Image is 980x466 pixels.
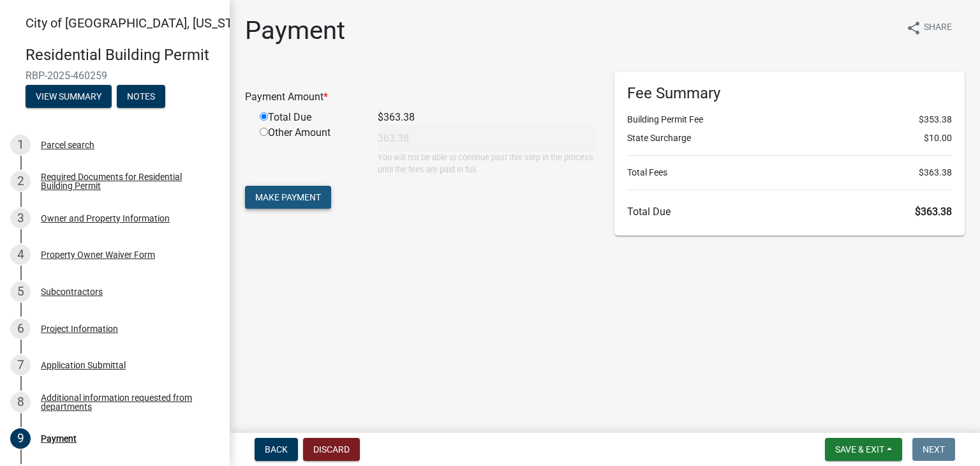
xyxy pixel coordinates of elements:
div: Parcel search [41,140,94,149]
wm-modal-confirm: Notes [117,92,165,102]
span: Back [265,444,288,455]
div: 6 [10,319,31,339]
div: Subcontractors [41,287,103,296]
h4: Residential Building Permit [26,46,219,64]
i: share [906,20,921,36]
button: Save & Exit [825,438,902,461]
span: Share [924,20,952,36]
div: 5 [10,282,31,302]
li: Total Fees [627,166,952,179]
button: Next [912,438,955,461]
div: 4 [10,244,31,265]
span: Next [923,444,945,455]
div: 1 [10,135,31,155]
div: $363.38 [368,110,605,125]
div: Property Owner Waiver Form [41,250,155,259]
span: Make Payment [255,192,321,202]
div: 2 [10,171,31,192]
button: Make Payment [245,186,331,209]
div: Payment [41,434,77,443]
span: Save & Exit [835,444,884,455]
wm-modal-confirm: Summary [26,92,112,102]
span: $353.38 [919,113,952,126]
li: Building Permit Fee [627,113,952,126]
span: RBP-2025-460259 [26,70,204,82]
button: shareShare [896,15,962,40]
h1: Payment [245,15,345,46]
span: City of [GEOGRAPHIC_DATA], [US_STATE] [26,15,258,31]
div: Additional information requested from departments [41,393,209,411]
span: $363.38 [915,206,952,218]
h6: Fee Summary [627,84,952,103]
span: $10.00 [924,132,952,145]
div: Total Due [250,110,368,125]
button: Notes [117,85,165,108]
span: $363.38 [919,166,952,179]
div: 3 [10,208,31,229]
button: Back [255,438,298,461]
button: View Summary [26,85,112,108]
button: Discard [303,438,360,461]
div: Project Information [41,324,118,333]
h6: Total Due [627,206,952,218]
div: 9 [10,428,31,449]
div: 7 [10,355,31,375]
div: Application Submittal [41,361,126,370]
li: State Surcharge [627,132,952,145]
div: Other Amount [250,125,368,176]
div: Required Documents for Residential Building Permit [41,172,209,190]
div: Payment Amount [235,89,605,105]
div: 8 [10,392,31,412]
div: Owner and Property Information [41,214,170,223]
